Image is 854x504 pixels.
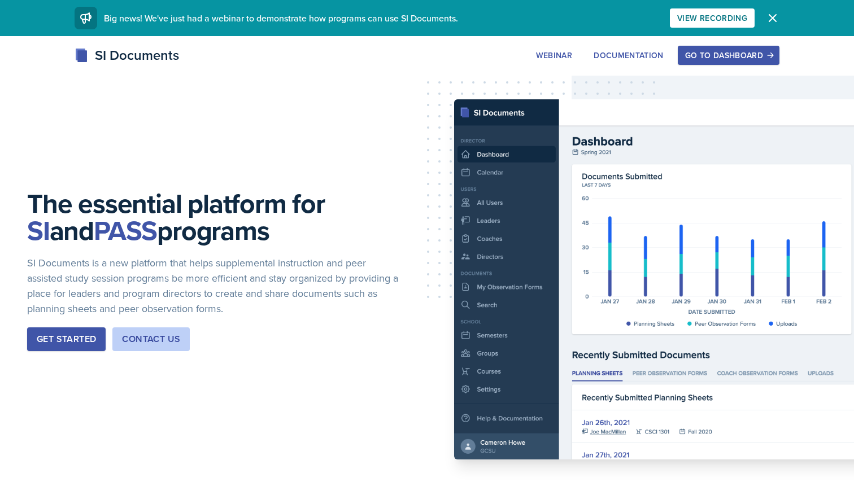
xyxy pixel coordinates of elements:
div: Webinar [536,51,572,60]
button: Webinar [529,46,579,65]
button: Get Started [27,327,106,351]
div: View Recording [677,14,747,23]
div: Contact Us [122,332,180,346]
div: Get Started [37,332,96,346]
span: Big news! We've just had a webinar to demonstrate how programs can use SI Documents. [104,12,458,24]
button: View Recording [670,8,755,28]
button: Contact Us [112,327,190,351]
button: Go to Dashboard [678,46,779,65]
div: SI Documents [75,45,179,65]
div: Documentation [594,51,664,60]
button: Documentation [586,46,671,65]
div: Go to Dashboard [685,51,772,60]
